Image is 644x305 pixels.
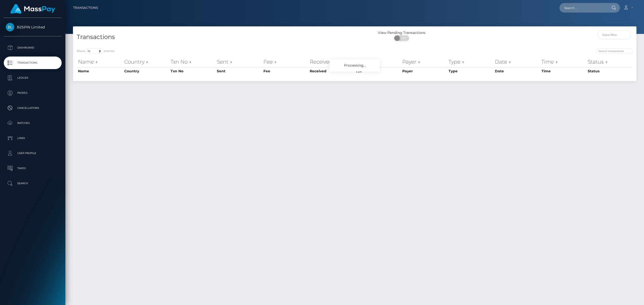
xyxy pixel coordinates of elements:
h4: Transactions [77,33,351,41]
th: Time [540,67,586,75]
p: Payees [6,89,60,97]
a: Search [4,177,62,190]
div: Processing... [330,59,380,72]
a: Transactions [73,3,98,13]
th: Fee [262,57,308,67]
img: MassPay Logo [10,4,55,14]
th: Time [540,57,586,67]
div: View Pending Transactions [355,30,449,35]
input: Search... [559,3,607,13]
label: Show entries [77,48,114,54]
select: Showentries [85,48,104,54]
th: Type [447,57,494,67]
th: Country [123,67,169,75]
p: Dashboard [6,44,60,52]
th: Sent [216,67,262,75]
mh: Status [588,69,599,73]
a: Links [4,132,62,144]
a: Cancellations [4,102,62,114]
th: Date [494,67,540,75]
th: Sent [216,57,262,67]
span: OFF [397,35,410,41]
p: Taxes [6,165,60,172]
th: Received [308,57,355,67]
a: Taxes [4,162,62,175]
th: Name [77,67,123,75]
p: Batches [6,119,60,127]
p: Cancellations [6,104,60,112]
mh: Status [588,59,604,65]
p: Links [6,134,60,142]
input: Search transactions [596,48,633,54]
th: Date [494,57,540,67]
a: User Profile [4,147,62,160]
th: Fee [262,67,308,75]
p: Transactions [6,59,60,67]
a: Transactions [4,57,62,69]
p: Search [6,180,60,187]
th: Name [77,57,123,67]
th: Received [308,67,355,75]
th: Txn No [169,67,216,75]
p: Ledger [6,74,60,82]
th: Country [123,57,169,67]
a: Batches [4,117,62,129]
th: Payer [401,57,447,67]
p: User Profile [6,149,60,157]
th: Payer [401,67,447,75]
span: B2SPIN Limited [4,25,62,29]
th: Txn No [169,57,216,67]
th: Type [447,67,494,75]
a: Ledger [4,72,62,84]
a: Payees [4,87,62,99]
input: Date filter [597,30,631,39]
a: Dashboard [4,41,62,54]
th: F/X [355,57,401,67]
img: B2SPIN Limited [6,23,14,31]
